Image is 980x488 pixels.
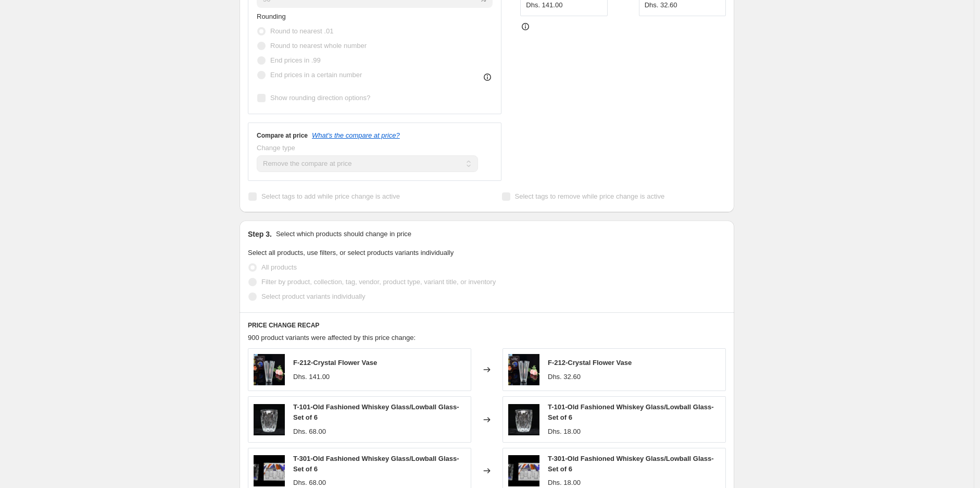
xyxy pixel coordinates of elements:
[515,192,665,200] span: Select tags to remove while price change is active
[293,478,326,488] div: Dhs. 68.00
[248,229,272,239] h2: Step 3.
[257,144,295,152] span: Change type
[548,372,581,382] div: Dhs. 32.60
[508,354,539,385] img: DSHP2047-1HC-4_80x.jpg
[254,354,285,385] img: DSHP2047-1HC-4_80x.jpg
[248,321,726,330] h6: PRICE CHANGE RECAP
[548,359,632,367] span: F-212-Crystal Flower Vase
[257,13,286,20] span: Rounding
[508,455,539,486] img: T-_102_80x.jpg
[261,278,496,286] span: Filter by product, collection, tag, vendor, product type, variant title, or inventory
[293,455,459,473] span: T-301-Old Fashioned Whiskey Glass/Lowball Glass-Set of 6
[548,403,714,421] span: T-101-Old Fashioned Whiskey Glass/Lowball Glass-Set of 6
[276,229,411,239] p: Select which products should change in price
[270,94,370,102] span: Show rounding direction options?
[548,426,581,437] div: Dhs. 18.00
[270,56,321,64] span: End prices in .99
[248,249,454,257] span: Select all products, use filters, or select products variants individually
[254,404,285,435] img: T-_101_80x.jpg
[261,263,297,271] span: All products
[508,404,539,435] img: T-_101_80x.jpg
[270,42,367,50] span: Round to nearest whole number
[270,71,362,79] span: End prices in a certain number
[312,131,400,139] button: What's the compare at price?
[261,292,365,300] span: Select product variants individually
[270,27,333,35] span: Round to nearest .01
[293,359,377,367] span: F-212-Crystal Flower Vase
[548,455,714,473] span: T-301-Old Fashioned Whiskey Glass/Lowball Glass-Set of 6
[248,334,416,341] span: 900 product variants were affected by this price change:
[261,192,400,200] span: Select tags to add while price change is active
[293,372,330,382] div: Dhs. 141.00
[293,403,459,421] span: T-101-Old Fashioned Whiskey Glass/Lowball Glass-Set of 6
[254,455,285,486] img: T-_102_80x.jpg
[548,478,581,488] div: Dhs. 18.00
[293,426,326,437] div: Dhs. 68.00
[257,131,308,140] h3: Compare at price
